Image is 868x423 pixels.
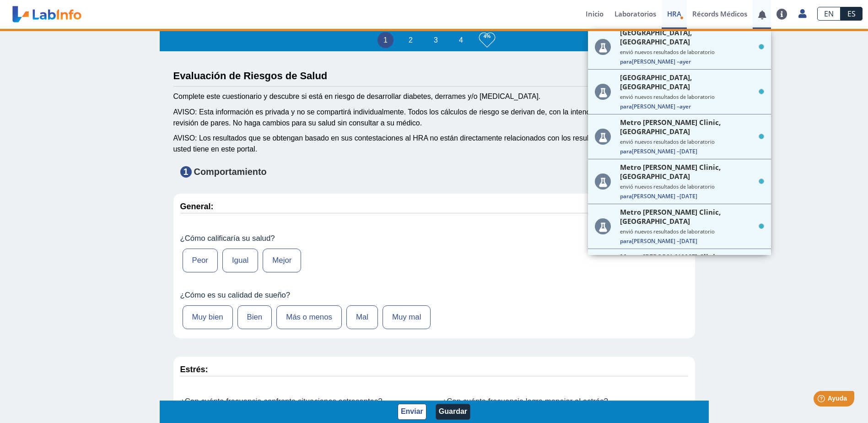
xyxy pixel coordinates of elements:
[173,70,695,81] h3: Evaluación de Riesgos de Salud
[180,202,214,211] strong: General:
[180,291,688,300] label: ¿Cómo es su calidad de sueño?
[180,365,208,374] strong: Estrés:
[222,249,258,272] label: Igual
[620,118,756,136] span: Metro [PERSON_NAME] Clinic, [GEOGRAPHIC_DATA]
[173,133,695,155] div: AVISO: Los resultados que se obtengan basado en sus contestaciones al HRA no están directamente r...
[620,252,756,271] span: Metro [PERSON_NAME] Clinic, [GEOGRAPHIC_DATA]
[620,147,764,155] span: [PERSON_NAME] –
[180,234,688,243] label: ¿Cómo calificaría su salud?
[377,32,394,48] li: 1
[620,237,764,245] span: [PERSON_NAME] –
[180,166,192,178] span: 1
[620,103,764,110] span: [PERSON_NAME] –
[620,237,632,245] span: Para
[787,387,858,413] iframe: Help widget launcher
[237,305,272,329] label: Bien
[679,192,697,200] span: [DATE]
[620,183,764,190] small: envió nuevos resultados de laboratorio
[183,305,233,329] label: Muy bien
[180,397,426,406] label: ¿Con cuánta frecuencia confronta situaciones estresantes?
[173,91,695,102] div: Complete este cuestionario y descubre si está en riesgo de desarrollar diabetes, derrames y/o [ME...
[620,192,632,200] span: Para
[263,249,301,272] label: Mejor
[442,397,688,406] label: ¿Con cuánta frecuencia logra manejar el estrés?
[620,28,756,46] span: [GEOGRAPHIC_DATA], [GEOGRAPHIC_DATA]
[817,7,841,21] a: EN
[479,31,495,42] h3: 4%
[453,32,469,48] li: 4
[173,107,695,129] div: AVISO: Esta información es privada y no se compartirá individualmente. Todos los cálculos de ries...
[428,32,444,48] li: 3
[620,138,764,145] small: envió nuevos resultados de laboratorio
[383,305,431,329] label: Muy mal
[194,167,267,177] strong: Comportamiento
[403,32,419,48] li: 2
[620,93,764,100] small: envió nuevos resultados de laboratorio
[679,58,691,65] span: ayer
[276,305,342,329] label: Más o menos
[620,207,756,226] span: Metro [PERSON_NAME] Clinic, [GEOGRAPHIC_DATA]
[620,73,756,91] span: [GEOGRAPHIC_DATA], [GEOGRAPHIC_DATA]
[436,404,470,420] button: Guardar
[620,228,764,235] small: envió nuevos resultados de laboratorio
[620,58,632,65] span: Para
[667,9,681,18] span: HRA
[620,192,764,200] span: [PERSON_NAME] –
[620,147,632,155] span: Para
[398,404,426,420] button: Enviar
[183,249,218,272] label: Peor
[620,103,632,110] span: Para
[841,7,863,21] a: ES
[679,103,691,110] span: ayer
[679,147,697,155] span: [DATE]
[620,58,764,65] span: [PERSON_NAME] –
[346,305,378,329] label: Mal
[620,163,756,181] span: Metro [PERSON_NAME] Clinic, [GEOGRAPHIC_DATA]
[679,237,697,245] span: [DATE]
[620,49,764,55] small: envió nuevos resultados de laboratorio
